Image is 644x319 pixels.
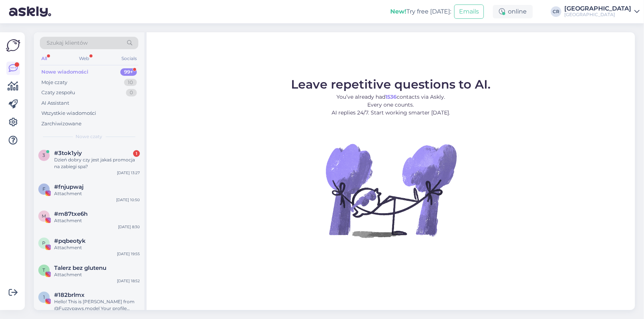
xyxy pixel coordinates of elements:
div: Dzień dobry czy jest jakaś promocja na zabiegi spa? [54,156,140,170]
div: Nowe wiadomości [41,68,88,76]
a: [GEOGRAPHIC_DATA][GEOGRAPHIC_DATA] [564,6,639,18]
div: Web [78,54,91,63]
div: Attachment [54,217,140,224]
div: All [40,54,48,63]
div: 1 [133,150,140,157]
span: #fnjupwaj [54,184,83,190]
div: [GEOGRAPHIC_DATA] [564,12,631,18]
span: #pqbeotyk [54,238,86,244]
div: AI Assistant [41,99,69,107]
span: p [42,240,46,246]
span: #3tok1yiy [54,150,82,156]
b: 1536 [385,93,397,100]
div: 99+ [120,68,137,76]
span: Leave repetitive questions to AI. [291,77,491,92]
span: Talerz bez glutenu [54,265,106,271]
span: #182brlmx [54,292,85,298]
span: m [42,213,46,219]
div: Zarchiwizowane [41,120,82,128]
button: Emails [454,5,484,19]
div: online [493,5,533,18]
span: f [42,186,45,192]
div: 0 [126,89,137,96]
div: [DATE] 18:52 [117,278,140,284]
div: 10 [124,79,137,86]
div: Wszystkie wiadomości [41,110,96,117]
span: 1 [43,294,45,300]
span: 3 [43,152,45,158]
div: [DATE] 13:27 [117,170,140,176]
div: [GEOGRAPHIC_DATA] [564,6,631,12]
div: Attachment [54,244,140,251]
img: No Chat active [323,123,459,258]
span: Szukaj klientów [47,39,88,47]
img: Askly Logo [6,38,20,53]
div: Hello! This is [PERSON_NAME] from @Fuzzypaws.model Your profile caught our eye We are a world Fam... [54,298,140,312]
p: You’ve already had contacts via Askly. Every one counts. AI replies 24/7. Start working smarter [... [291,93,491,117]
span: Nowe czaty [76,133,103,140]
span: T [43,267,45,273]
div: [DATE] 10:50 [116,197,140,203]
div: Czaty zespołu [41,89,75,96]
b: New! [390,8,406,15]
div: Try free [DATE]: [390,7,451,16]
div: Moje czaty [41,79,67,86]
div: Socials [120,54,138,63]
span: #m87txe6h [54,211,88,217]
div: CR [551,6,561,17]
div: Attachment [54,190,140,197]
div: [DATE] 19:55 [117,251,140,257]
div: Attachment [54,271,140,278]
div: [DATE] 8:30 [118,224,140,230]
